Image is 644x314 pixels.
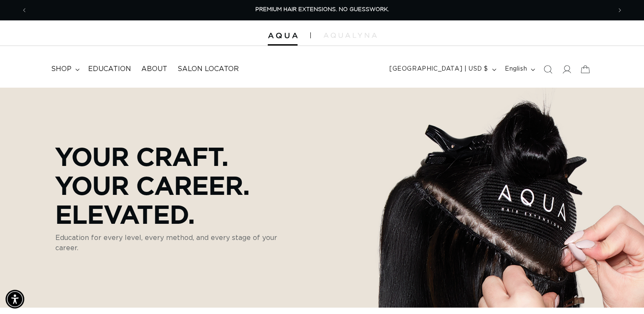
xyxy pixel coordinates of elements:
[384,61,500,77] button: [GEOGRAPHIC_DATA] | USD $
[88,65,131,74] span: Education
[538,60,557,79] summary: Search
[6,290,24,308] div: Accessibility Menu
[500,61,538,77] button: English
[55,142,298,228] p: Your Craft. Your Career. Elevated.
[389,65,488,74] span: [GEOGRAPHIC_DATA] | USD $
[15,2,34,18] button: Previous announcement
[136,60,172,79] a: About
[141,65,167,74] span: About
[172,60,244,79] a: Salon Locator
[601,273,644,314] iframe: Chat Widget
[55,233,298,253] p: Education for every level, every method, and every stage of your career.
[505,65,527,74] span: English
[83,60,136,79] a: Education
[268,33,298,39] img: Aqua Hair Extensions
[51,65,72,74] span: shop
[323,33,377,38] img: aqualyna.com
[46,60,83,79] summary: shop
[177,65,239,74] span: Salon Locator
[255,7,389,12] span: PREMIUM HAIR EXTENSIONS. NO GUESSWORK.
[610,2,629,18] button: Next announcement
